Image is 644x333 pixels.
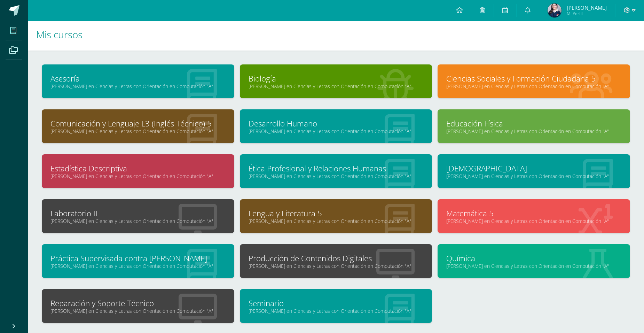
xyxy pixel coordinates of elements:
a: [PERSON_NAME] en Ciencias y Letras con Orientación en Computación "A" [446,128,621,134]
a: Práctica Supervisada contra [PERSON_NAME] [50,253,226,264]
a: Ética Profesional y Relaciones Humanas [249,163,424,174]
a: [PERSON_NAME] en Ciencias y Letras con Orientación en Computación "A" [50,173,226,179]
a: [DEMOGRAPHIC_DATA] [446,163,621,174]
a: Lengua y Literatura 5 [249,208,424,219]
a: Biología [249,73,424,84]
a: [PERSON_NAME] en Ciencias y Letras con Orientación en Computación "A" [50,308,226,314]
a: Desarrollo Humano [249,118,424,129]
a: Estadística Descriptiva [50,163,226,174]
a: Educación Física [446,118,621,129]
span: Mi Perfil [567,10,607,16]
span: [PERSON_NAME] [567,4,607,11]
a: [PERSON_NAME] en Ciencias y Letras con Orientación en Computación "A" [446,218,621,224]
a: [PERSON_NAME] en Ciencias y Letras con Orientación en Computación "A" [249,83,424,90]
a: [PERSON_NAME] en Ciencias y Letras con Orientación en Computación "A" [249,308,424,314]
a: Seminario [249,298,424,309]
a: [PERSON_NAME] en Ciencias y Letras con Orientación en Computación "A" [50,263,226,269]
span: Mis cursos [36,28,83,41]
a: [PERSON_NAME] en Ciencias y Letras con Orientación en Computación "A" [50,83,226,90]
a: Comunicación y Lenguaje L3 (Inglés Técnico) 5 [50,118,226,129]
a: Reparación y Soporte Técnico [50,298,226,309]
a: [PERSON_NAME] en Ciencias y Letras con Orientación en Computación "A" [50,218,226,224]
a: [PERSON_NAME] en Ciencias y Letras con Orientación en Computación "A" [446,83,621,90]
a: Química [446,253,621,264]
a: Matemática 5 [446,208,621,219]
a: [PERSON_NAME] en Ciencias y Letras con Orientación en Computación "A" [249,218,424,224]
a: Ciencias Sociales y Formación Ciudadana 5 [446,73,621,84]
a: [PERSON_NAME] en Ciencias y Letras con Orientación en Computación "A" [446,173,621,179]
a: Producción de Contenidos Digitales [249,253,424,264]
a: [PERSON_NAME] en Ciencias y Letras con Orientación en Computación "A" [249,173,424,179]
a: [PERSON_NAME] en Ciencias y Letras con Orientación en Computación "A" [50,128,226,134]
img: bc454ee332b5e7564552bee85202058b.png [548,3,561,17]
a: Asesoría [50,73,226,84]
a: [PERSON_NAME] en Ciencias y Letras con Orientación en Computación "A" [446,263,621,269]
a: [PERSON_NAME] en Ciencias y Letras con Orientación en Computación "A" [249,263,424,269]
a: [PERSON_NAME] en Ciencias y Letras con Orientación en Computación "A" [249,128,424,134]
a: Laboratorio II [50,208,226,219]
